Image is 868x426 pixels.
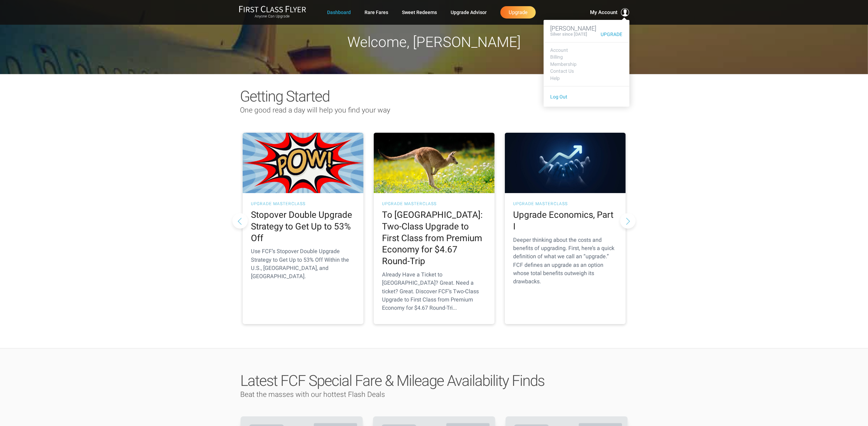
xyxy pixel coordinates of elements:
[551,25,623,32] h3: [PERSON_NAME]
[241,390,385,399] span: Beat the masses with our hottest Flash Deals
[251,202,355,206] h3: UPGRADE MASTERCLASS
[232,213,248,228] button: Previous slide
[239,5,306,13] img: First Class Flyer
[505,133,626,324] a: UPGRADE MASTERCLASS Upgrade Economics, Part I Deeper thinking about the costs and benefits of upg...
[382,202,486,206] h3: UPGRADE MASTERCLASS
[551,94,568,99] a: Log Out
[451,6,487,19] a: Upgrade Advisor
[551,69,623,74] a: Contact Us
[327,6,351,19] a: Dashboard
[239,5,306,19] a: First Class FlyerAnyone Can Upgrade
[513,209,617,233] h2: Upgrade Economics, Part I
[513,202,617,206] h3: UPGRADE MASTERCLASS
[590,8,629,16] button: My Account
[364,6,388,19] a: Rare Fares
[382,209,486,267] h2: To [GEOGRAPHIC_DATA]: Two-Class Upgrade to First Class from Premium Economy for $4.67 Round-Trip
[382,271,486,312] p: Already Have a Ticket to [GEOGRAPHIC_DATA]? Great. Need a ticket? Great. Discover FCF’s Two-Class...
[240,106,391,114] span: One good read a day will help you find your way
[374,133,495,324] a: UPGRADE MASTERCLASS To [GEOGRAPHIC_DATA]: Two-Class Upgrade to First Class from Premium Economy f...
[551,48,623,53] a: Account
[551,32,588,37] h4: Silver since [DATE]
[620,213,636,228] button: Next slide
[513,236,617,286] p: Deeper thinking about the costs and benefits of upgrading. First, here’s a quick definition of wh...
[243,133,363,324] a: UPGRADE MASTERCLASS Stopover Double Upgrade Strategy to Get Up to 53% Off Use FCF’s Stopover Doub...
[598,32,623,37] a: Upgrade
[500,6,536,19] a: Upgrade
[347,34,521,50] span: Welcome, [PERSON_NAME]
[251,247,355,281] p: Use FCF’s Stopover Double Upgrade Strategy to Get Up to 53% Off Within the U.S., [GEOGRAPHIC_DATA...
[551,55,623,60] a: Billing
[551,76,623,81] a: Help
[251,209,355,244] h2: Stopover Double Upgrade Strategy to Get Up to 53% Off
[240,87,330,105] span: Getting Started
[402,6,437,19] a: Sweet Redeems
[239,14,306,19] small: Anyone Can Upgrade
[241,372,545,390] span: Latest FCF Special Fare & Mileage Availability Finds
[551,62,623,67] a: Membership
[590,8,618,16] span: My Account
